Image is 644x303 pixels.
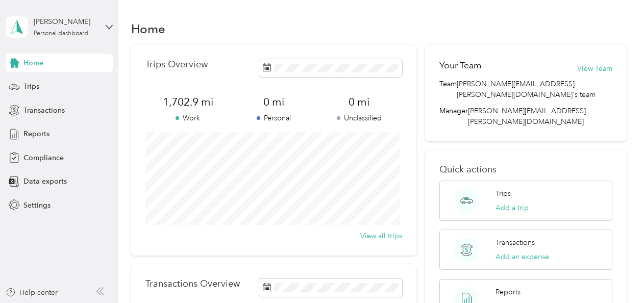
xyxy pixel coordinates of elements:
[316,113,402,123] p: Unclassified
[34,16,97,27] div: [PERSON_NAME]
[360,231,402,241] button: View all trips
[577,63,612,74] button: View Team
[23,105,65,116] span: Transactions
[23,58,43,68] span: Home
[231,113,316,123] p: Personal
[231,95,316,109] span: 0 mi
[457,79,612,100] span: [PERSON_NAME][EMAIL_ADDRESS][PERSON_NAME][DOMAIN_NAME]'s team
[6,287,58,298] button: Help center
[468,107,586,126] span: [PERSON_NAME][EMAIL_ADDRESS][PERSON_NAME][DOMAIN_NAME]
[145,59,208,70] p: Trips Overview
[23,153,64,163] span: Compliance
[23,200,51,211] span: Settings
[23,176,67,187] span: Data exports
[23,129,49,139] span: Reports
[34,31,88,37] div: Personal dashboard
[439,164,612,175] p: Quick actions
[587,246,644,303] iframe: Everlance-gr Chat Button Frame
[131,23,165,34] h1: Home
[496,237,535,248] p: Transactions
[145,95,231,109] span: 1,702.9 mi
[496,251,549,262] button: Add an expense
[145,279,240,289] p: Transactions Overview
[439,106,468,127] span: Manager
[496,287,521,297] p: Reports
[145,113,231,123] p: Work
[23,81,39,92] span: Trips
[316,95,402,109] span: 0 mi
[496,203,529,213] button: Add a trip
[439,79,457,100] span: Team
[439,59,481,72] h2: Your Team
[496,188,511,199] p: Trips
